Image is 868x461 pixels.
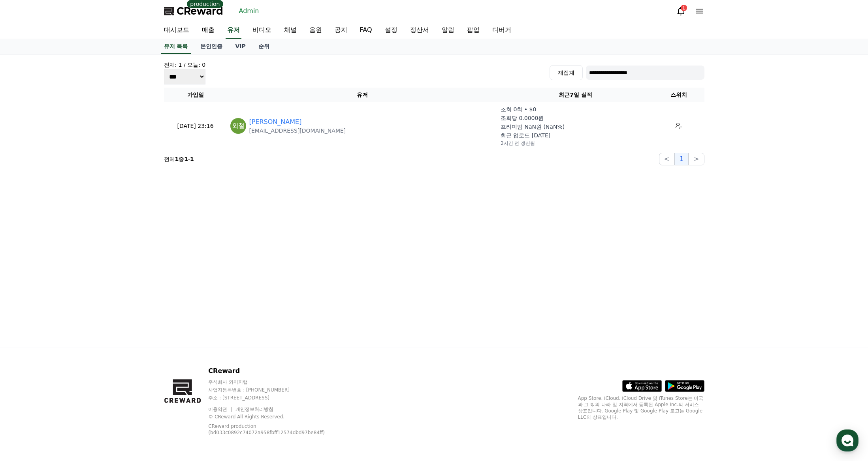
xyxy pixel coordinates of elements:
a: 설정 [378,22,404,39]
a: 1 [676,6,685,16]
a: 유저 [226,22,241,39]
th: 스위치 [653,88,704,102]
p: CReward [208,366,347,376]
a: 공지 [328,22,354,39]
strong: 1 [190,156,194,162]
p: 조회당 0.0000원 [501,114,544,122]
a: 알림 [435,22,461,39]
strong: 1 [184,156,188,162]
a: FAQ [354,22,378,39]
a: 유저 목록 [161,39,191,54]
a: 정산서 [404,22,435,39]
a: 팝업 [461,22,486,39]
h4: 전체: 1 / 오늘: 0 [164,61,206,69]
p: © CReward All Rights Reserved. [208,414,347,420]
a: 이용약관 [208,407,233,412]
p: App Store, iCloud, iCloud Drive 및 iTunes Store는 미국과 그 밖의 나라 및 지역에서 등록된 Apple Inc.의 서비스 상표입니다. Goo... [578,395,704,420]
span: CReward [177,5,223,17]
p: 프리미엄 NaN원 (NaN%) [501,123,565,131]
a: 순위 [252,39,276,54]
a: 개인정보처리방침 [235,407,273,412]
p: 사업자등록번호 : [PHONE_NUMBER] [208,387,347,393]
th: 가입일 [164,88,227,102]
a: 채널 [278,22,303,39]
a: 디버거 [486,22,518,39]
a: 비디오 [246,22,278,39]
p: [EMAIL_ADDRESS][DOMAIN_NAME] [249,127,346,135]
p: 주소 : [STREET_ADDRESS] [208,395,347,401]
button: > [689,153,704,165]
a: 음원 [303,22,328,39]
p: 주식회사 와이피랩 [208,379,347,385]
button: < [659,153,674,165]
a: 대시보드 [158,22,196,39]
a: VIP [229,39,252,54]
strong: 1 [175,156,179,162]
p: 조회 0회 • $0 [501,105,536,113]
a: 매출 [196,22,221,39]
div: 1 [681,5,687,11]
p: 전체 중 - [164,155,194,163]
a: CReward [164,5,223,17]
a: 본인인증 [194,39,229,54]
p: 최근 업로드 [DATE] [501,131,550,139]
th: 최근7일 실적 [497,88,653,102]
a: Admin [236,5,262,17]
th: 유저 [227,88,497,102]
p: [DATE] 23:16 [167,122,224,130]
img: https://lh3.googleusercontent.com/a/ACg8ocJuV1MYV315BA0PT9Sni6998WSZUetRQjcUMPAy5CUhcspXmw=s96-c [230,118,246,134]
a: [PERSON_NAME] [249,117,302,127]
p: 2시간 전 갱신됨 [501,140,535,146]
button: 재집계 [550,65,583,80]
p: CReward production (bd033c0892c74072a958fbff12574dbd97be84ff) [208,423,335,436]
button: 1 [674,153,689,165]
